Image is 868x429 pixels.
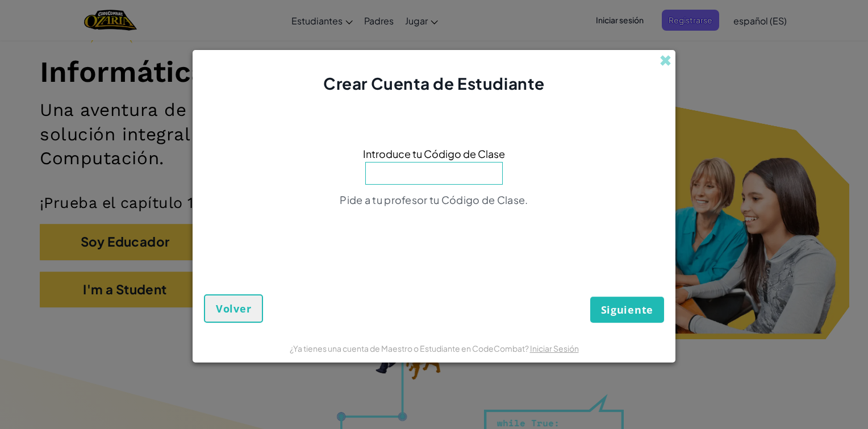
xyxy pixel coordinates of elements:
[323,73,545,93] span: Crear Cuenta de Estudiante
[290,343,530,353] span: ¿Ya tienes una cuenta de Maestro o Estudiante en CodeCombat?
[530,343,579,353] a: Iniciar Sesión
[601,303,653,316] span: Siguiente
[204,294,263,323] button: Volver
[340,193,528,206] span: Pide a tu profesor tu Código de Clase.
[216,302,251,315] span: Volver
[590,297,664,323] button: Siguiente
[363,145,505,162] span: Introduce tu Código de Clase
